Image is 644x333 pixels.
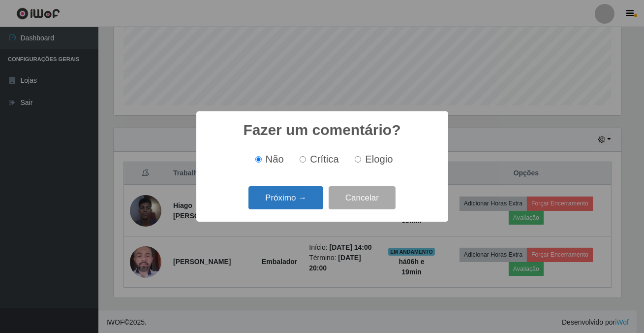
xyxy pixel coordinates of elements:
[255,156,262,163] input: Não
[300,156,306,163] input: Crítica
[310,154,339,165] span: Crítica
[266,154,284,165] span: Não
[355,156,361,163] input: Elogio
[329,186,396,209] button: Cancelar
[243,121,400,139] h2: Fazer um comentário?
[365,154,393,165] span: Elogio
[248,186,323,209] button: Próximo →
